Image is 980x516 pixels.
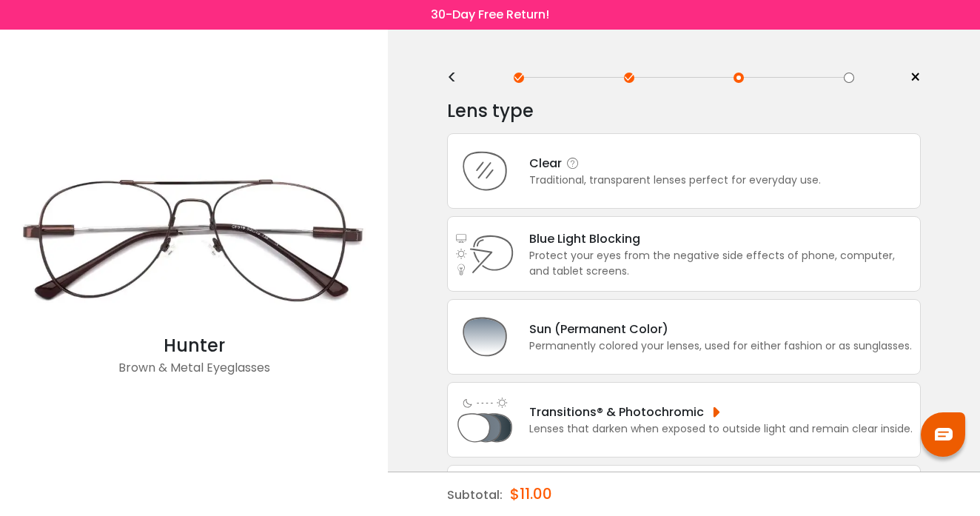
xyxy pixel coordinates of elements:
[7,359,380,389] div: Brown & Metal Eyeglasses
[529,248,913,279] div: Protect your eyes from the negative side effects of phone, computer, and tablet screens.
[510,472,552,515] div: $11.00
[7,332,380,359] div: Hunter
[529,320,912,338] div: Sun (Permanent Color)
[910,67,921,89] span: ×
[899,67,921,89] a: ×
[455,307,514,366] img: Sun
[447,72,469,84] div: <
[529,338,912,354] div: Permanently colored your lenses, used for either fashion or as sunglasses.
[529,154,821,172] div: Clear
[529,229,913,248] div: Blue Light Blocking
[529,421,913,437] div: Lenses that darken when exposed to outside light and remain clear inside.
[455,390,514,449] img: Light Adjusting
[529,403,913,421] div: Transitions® & Photochromic
[7,146,380,332] img: Brown Hunter - Metal Eyeglasses
[529,172,821,188] div: Traditional, transparent lenses perfect for everyday use.
[935,428,953,440] img: chat
[447,96,921,126] div: Lens type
